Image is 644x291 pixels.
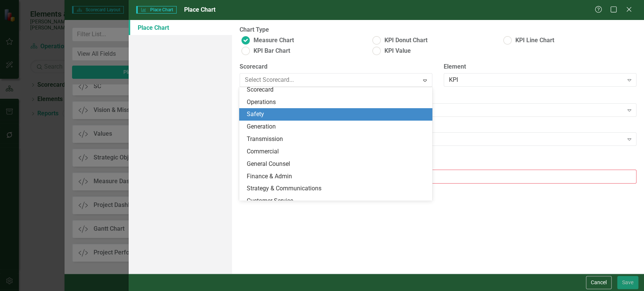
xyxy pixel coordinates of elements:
div: NFOM - Operations [245,106,623,115]
div: Customer Service [247,197,427,205]
span: KPI Value [384,47,411,55]
label: Element [444,63,636,71]
label: Chart Title [240,159,636,168]
div: Commercial [247,147,427,156]
button: Cancel [586,276,612,289]
a: Place Chart [129,20,232,35]
label: Chart [240,122,636,130]
button: Save [617,276,638,289]
div: Select Chart... [245,135,623,143]
div: KPI [449,76,623,84]
span: KPI Line Chart [515,36,554,45]
div: General Counsel [247,160,427,168]
div: Safety [247,110,427,119]
div: This field is required [240,184,636,192]
label: Scorecard [240,63,432,71]
label: Chart Type [240,26,269,34]
span: KPI Donut Chart [384,36,427,45]
div: Strategy & Communications [247,184,427,193]
div: Finance & Admin [247,172,427,181]
span: Place Chart [184,6,215,13]
span: Place Chart [136,6,176,14]
span: KPI Bar Chart [254,47,290,55]
div: This field is required [240,145,636,154]
div: Generation [247,123,427,131]
span: Measure Chart [254,36,294,45]
div: Operations [247,98,427,107]
div: Transmission [247,135,427,144]
label: KPI [240,93,636,101]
